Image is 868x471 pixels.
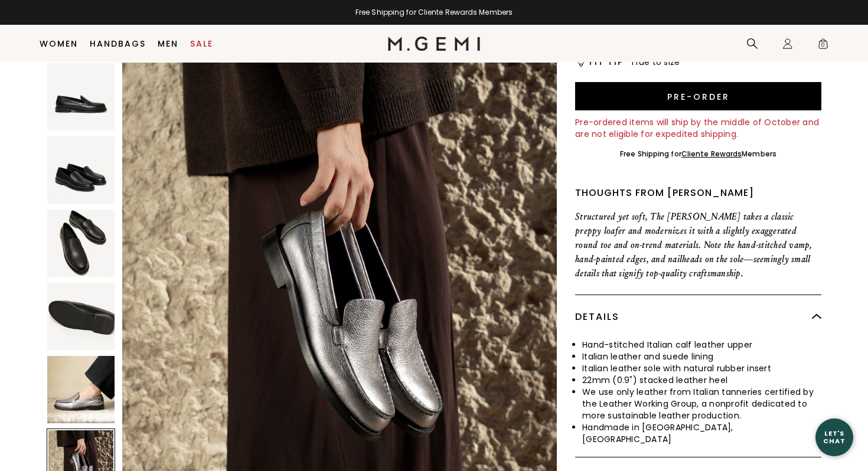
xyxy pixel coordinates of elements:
[582,374,821,386] li: 22mm (0.9") stacked leather heel
[90,39,146,48] a: Handbags
[582,339,821,351] li: Hand-stitched Italian calf leather upper
[575,116,821,140] div: Pre-ordered items will ship by the middle of October and are not eligible for expedited shipping.
[575,295,821,339] div: Details
[47,356,115,423] img: The Olivia
[630,56,680,68] span: True to size
[158,39,178,48] a: Men
[190,39,213,48] a: Sale
[582,421,821,445] li: Handmade in [GEOGRAPHIC_DATA], [GEOGRAPHIC_DATA]
[575,210,821,280] p: Structured yet soft, The [PERSON_NAME] takes a classic preppy loafer and modernizes it with a sli...
[582,351,821,362] li: Italian leather and suede lining
[47,210,115,277] img: The Olivia
[620,149,776,159] div: Free Shipping for Members
[817,40,829,52] span: 0
[575,186,821,200] div: Thoughts from [PERSON_NAME]
[582,362,821,374] li: Italian leather sole with natural rubber insert
[582,386,821,421] li: We use only leather from Italian tanneries certified by the Leather Working Group, a nonprofit de...
[815,430,853,444] div: Let's Chat
[47,136,115,204] img: The Olivia
[388,37,481,51] img: M.Gemi
[47,63,115,130] img: The Olivia
[47,283,115,350] img: The Olivia
[575,82,821,110] button: Pre-order
[681,149,742,159] a: Cliente Rewards
[589,57,623,67] h2: Fit Tip
[40,39,78,48] a: Women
